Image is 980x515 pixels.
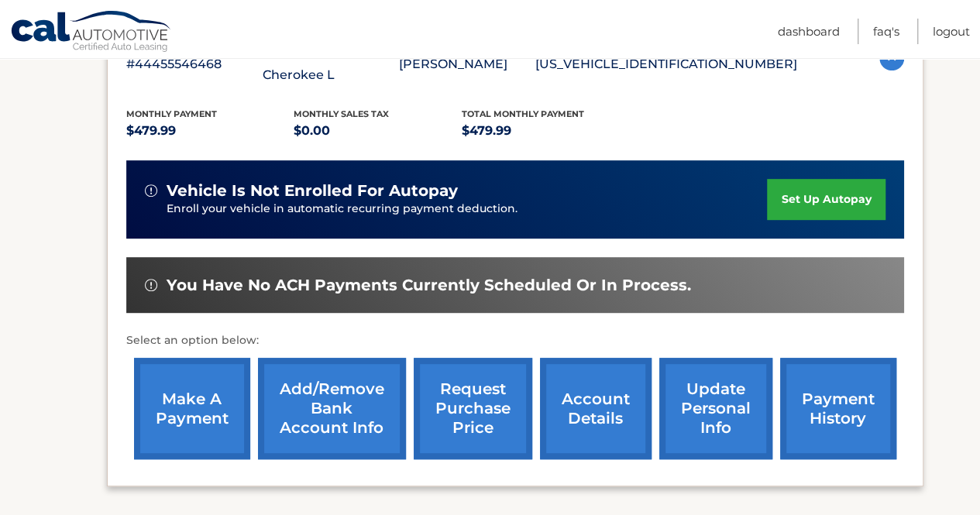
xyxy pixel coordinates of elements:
a: Logout [933,19,970,44]
span: Monthly Payment [126,108,217,119]
span: Total Monthly Payment [462,108,584,119]
a: account details [540,358,652,459]
a: Cal Automotive [10,10,173,55]
p: $0.00 [294,120,462,142]
p: [US_VEHICLE_IDENTIFICATION_NUMBER] [535,53,797,75]
a: set up autopay [767,179,885,220]
a: Dashboard [778,19,840,44]
img: alert-white.svg [145,279,157,291]
p: 2023 Jeep Grand Cherokee L [263,43,399,86]
a: payment history [780,358,896,459]
p: $479.99 [462,120,630,142]
a: request purchase price [414,358,532,459]
a: FAQ's [873,19,899,44]
p: Select an option below: [126,331,904,350]
a: update personal info [659,358,772,459]
span: You have no ACH payments currently scheduled or in process. [167,276,691,295]
span: Monthly sales Tax [294,108,389,119]
img: alert-white.svg [145,184,157,197]
span: vehicle is not enrolled for autopay [167,181,458,201]
p: [PERSON_NAME] [399,53,535,75]
a: Add/Remove bank account info [258,358,406,459]
a: make a payment [134,358,250,459]
p: Enroll your vehicle in automatic recurring payment deduction. [167,201,768,218]
p: $479.99 [126,120,294,142]
p: #44455546468 [126,53,263,75]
